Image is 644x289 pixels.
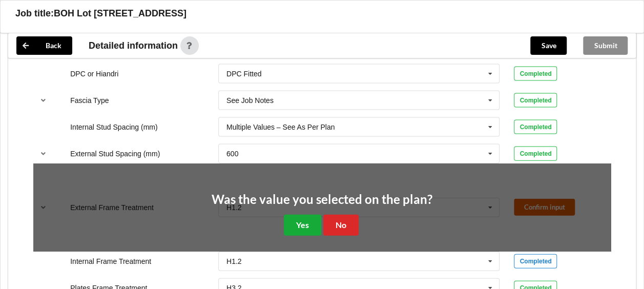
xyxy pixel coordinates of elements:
div: Completed [514,254,557,269]
button: No [323,215,359,236]
div: H1.2 [226,258,242,265]
div: Completed [514,93,557,108]
label: DPC or Hiandri [70,70,118,78]
button: Yes [284,215,321,236]
button: Back [16,36,72,55]
button: Save [530,36,567,55]
button: reference-toggle [33,144,53,163]
div: Completed [514,67,557,81]
span: Detailed information [89,41,178,50]
div: Multiple Values – See As Per Plan [226,123,335,131]
div: Completed [514,147,557,161]
label: Internal Stud Spacing (mm) [70,123,157,131]
div: 600 [226,150,238,157]
h3: Job title: [15,8,54,19]
h3: BOH Lot [STREET_ADDRESS] [54,8,186,19]
div: Completed [514,120,557,134]
div: DPC Fitted [226,70,261,77]
button: reference-toggle [33,91,53,110]
label: Fascia Type [70,96,109,105]
label: Internal Frame Treatment [70,257,151,265]
h2: Was the value you selected on the plan? [212,192,432,208]
label: External Stud Spacing (mm) [70,150,160,158]
div: See Job Notes [226,97,274,104]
